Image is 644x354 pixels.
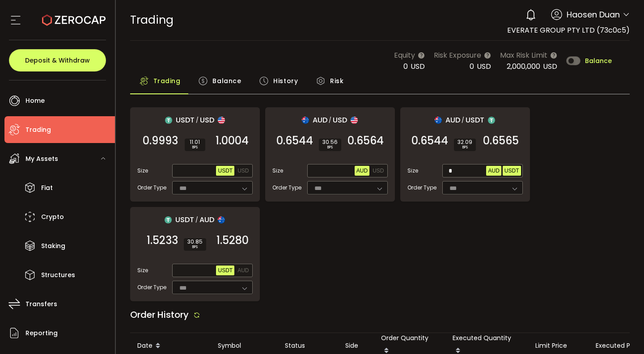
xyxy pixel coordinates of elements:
img: usd_portfolio.svg [218,117,225,124]
span: Risk [330,72,343,90]
span: Order Type [137,283,166,291]
span: EVERATE GROUP PTY LTD (73c0c5) [507,25,630,35]
span: Trading [153,72,181,90]
button: AUD [355,166,369,176]
span: 0 [470,61,474,72]
span: Order Type [407,184,436,192]
span: History [273,72,298,90]
em: / [329,116,331,124]
span: AUD [199,214,214,225]
div: Date [130,338,211,354]
span: Home [25,94,45,107]
img: usd_portfolio.svg [351,117,358,124]
span: 32.09 [458,139,472,145]
i: BPS [322,145,338,150]
img: aud_portfolio.svg [218,216,225,223]
span: 0.6565 [483,136,519,145]
span: 11.01 [188,139,202,145]
span: AUD [488,168,499,174]
span: AUD [237,267,249,274]
span: Size [272,167,283,175]
span: USDT [218,267,233,274]
i: BPS [458,145,472,150]
span: Structures [41,269,75,282]
span: Balance [212,72,241,90]
span: Trading [25,123,51,136]
span: 0.6544 [276,136,313,145]
span: Order History [130,308,189,321]
em: / [462,116,464,124]
span: 2,000,000 [507,61,540,72]
span: AUD [445,114,460,126]
div: Symbol [211,341,278,351]
button: AUD [236,265,250,275]
span: USDT [504,168,519,174]
button: USDT [216,265,234,275]
div: Status [278,341,338,351]
span: Transfers [25,298,57,311]
button: USD [371,166,386,176]
span: AUD [313,114,327,126]
span: Reporting [25,327,58,340]
span: USDT [175,214,194,225]
span: 0.9993 [143,136,178,145]
span: Staking [41,240,65,253]
button: AUD [486,166,501,176]
em: / [196,116,199,124]
span: USD [543,61,557,72]
span: Order Type [272,184,301,192]
span: 30.56 [322,139,338,145]
div: Limit Price [528,341,589,351]
span: Deposit & Withdraw [25,57,90,63]
img: usdt_portfolio.svg [165,117,172,124]
span: USD [411,61,425,72]
img: usdt_portfolio.svg [165,216,172,223]
button: USDT [503,166,521,176]
button: Deposit & Withdraw [9,49,106,72]
span: Fiat [41,181,53,194]
span: USDT [466,114,484,126]
span: 1.5280 [216,236,249,245]
div: Side [338,341,374,351]
span: USD [333,114,347,126]
span: 0.6544 [411,136,448,145]
button: USD [236,166,250,176]
i: BPS [187,244,203,250]
button: USDT [216,166,234,176]
span: 1.5233 [147,236,178,245]
span: Trading [130,12,174,28]
span: 0.6564 [347,136,384,145]
span: Haosen Duan [567,8,620,21]
span: AUD [356,168,368,174]
span: Crypto [41,211,64,223]
span: USDT [218,168,233,174]
span: Risk Exposure [434,50,481,61]
img: aud_portfolio.svg [302,117,309,124]
span: 30.85 [187,239,203,244]
span: USD [373,168,384,174]
span: 1.0004 [216,136,249,145]
span: Size [407,167,418,175]
i: BPS [188,145,202,150]
img: usdt_portfolio.svg [488,117,495,124]
span: USD [200,114,214,126]
span: My Assets [25,152,58,165]
span: Order Type [137,184,166,192]
span: Max Risk Limit [500,50,547,61]
span: Equity [394,50,415,61]
span: 0 [403,61,408,72]
span: USD [477,61,491,72]
iframe: Chat Widget [599,311,644,354]
em: / [195,216,198,224]
span: Balance [585,58,612,64]
span: Size [137,167,148,175]
span: USDT [176,114,195,126]
img: aud_portfolio.svg [435,117,442,124]
span: Size [137,266,148,274]
span: USD [237,168,249,174]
